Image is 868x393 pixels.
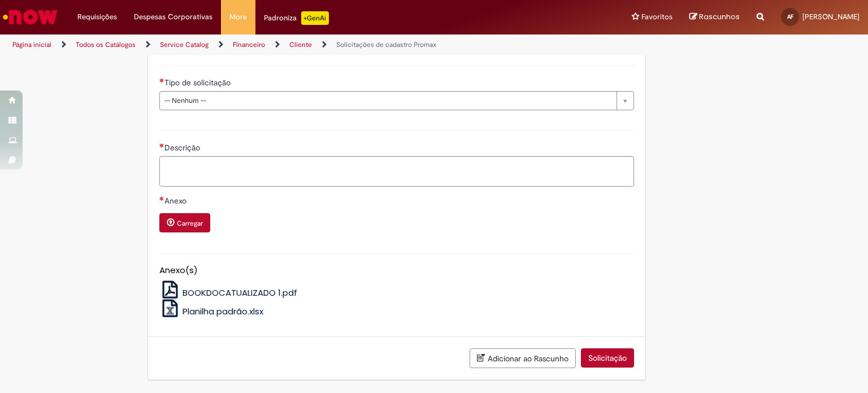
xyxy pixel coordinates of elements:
img: ServiceNow [1,6,59,28]
small: Carregar [177,219,203,228]
a: Planilha padrão.xlsx [159,305,264,317]
ul: Trilhas de página [8,34,570,55]
a: Service Catalog [160,40,209,49]
a: BOOKDOCATUALIZADO 1.pdf [159,287,298,299]
span: More [229,11,247,23]
span: [PERSON_NAME] [802,12,860,21]
span: Necessários [159,196,164,201]
a: Cliente [289,40,312,49]
p: +GenAi [301,11,329,25]
span: Planilha padrão.xlsx [183,305,263,317]
button: Carregar anexo de Anexo Required [159,213,210,232]
span: AF [787,13,793,20]
span: Necessários [159,143,164,148]
span: Rascunhos [699,11,740,22]
span: Requisições [77,11,117,23]
button: Adicionar ao Rascunho [470,348,576,368]
button: Solicitação [581,348,634,368]
span: Tipo de solicitação [164,77,233,88]
a: Todos os Catálogos [76,40,136,49]
span: BOOKDOCATUALIZADO 1.pdf [183,287,297,299]
a: Rascunhos [689,12,740,23]
span: Favoritos [641,11,672,23]
h5: Anexo(s) [159,266,634,275]
span: Necessários [159,78,164,83]
span: Despesas Corporativas [134,11,212,23]
div: Padroniza [264,11,329,25]
span: -- Nenhum -- [164,92,611,110]
a: Página inicial [12,40,51,49]
a: Financeiro [233,40,265,49]
a: Solicitações de cadastro Promax [336,40,436,49]
span: Descrição [164,142,202,153]
span: Anexo [164,196,189,206]
textarea: Descrição [159,156,634,187]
